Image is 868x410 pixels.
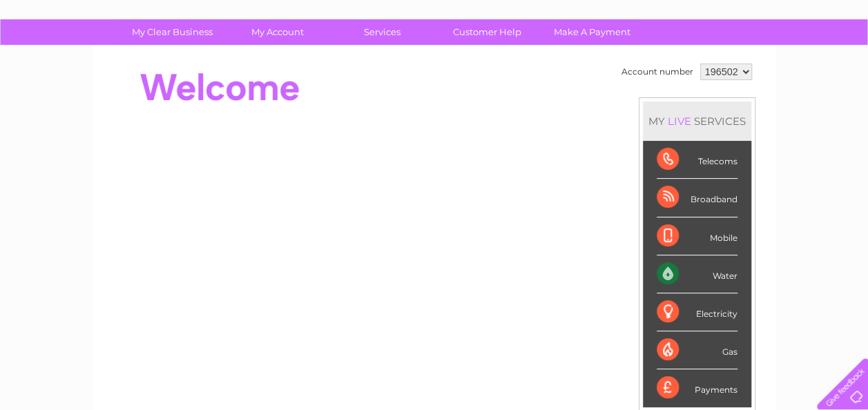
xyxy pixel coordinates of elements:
a: Contact [776,59,810,69]
a: Customer Help [430,19,544,45]
div: Gas [657,331,737,369]
div: Water [657,255,737,293]
div: LIVE [665,115,694,128]
div: MY SERVICES [643,101,751,141]
div: Payments [657,369,737,407]
a: Telecoms [698,59,740,69]
div: Telecoms [657,141,737,179]
div: Mobile [657,217,737,255]
a: Water [625,59,651,69]
a: Blog [748,59,768,69]
a: My Account [220,19,334,45]
div: Clear Business is a trading name of Verastar Limited (registered in [GEOGRAPHIC_DATA] No. 3667643... [108,8,761,67]
img: logo.png [30,36,101,78]
a: Energy [659,59,690,69]
td: Account number [618,60,697,84]
a: Make A Payment [535,19,649,45]
a: 0333 014 3131 [608,7,703,24]
a: Log out [822,59,855,69]
div: Electricity [657,293,737,331]
a: My Clear Business [115,19,229,45]
a: Services [325,19,439,45]
div: Broadband [657,179,737,217]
